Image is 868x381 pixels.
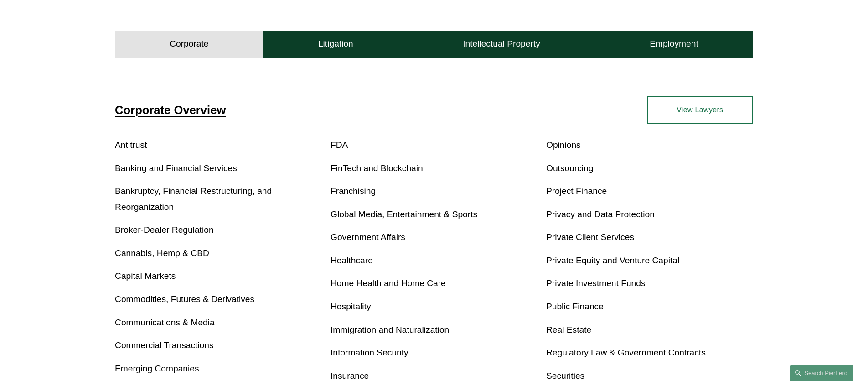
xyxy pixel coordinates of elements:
[115,318,215,327] a: Communications & Media
[647,96,753,124] a: View Lawyers
[331,163,423,173] a: FinTech and Blockchain
[115,364,199,373] a: Emerging Companies
[546,325,591,334] a: Real Estate
[331,186,376,196] a: Franchising
[115,248,209,258] a: Cannabis, Hemp & CBD
[331,325,449,334] a: Immigration and Naturalization
[115,271,176,281] a: Capital Markets
[331,302,371,311] a: Hospitality
[546,256,679,265] a: Private Equity and Venture Capital
[115,140,147,150] a: Antitrust
[318,38,353,49] h4: Litigation
[546,209,655,219] a: Privacy and Data Protection
[650,38,698,49] h4: Employment
[115,225,214,235] a: Broker-Dealer Regulation
[115,340,213,350] a: Commercial Transactions
[790,365,853,381] a: Search this site
[331,371,369,381] a: Insurance
[115,294,254,304] a: Commodities, Futures & Derivatives
[463,38,540,49] h4: Intellectual Property
[546,232,634,242] a: Private Client Services
[331,209,477,219] a: Global Media, Entertainment & Sports
[546,186,607,196] a: Project Finance
[331,278,446,288] a: Home Health and Home Care
[546,278,646,288] a: Private Investment Funds
[115,104,226,116] a: Corporate Overview
[546,371,584,381] a: Securities
[546,140,581,150] a: Opinions
[331,348,408,357] a: Information Security
[546,348,706,357] a: Regulatory Law & Government Contracts
[170,38,208,49] h4: Corporate
[546,302,604,311] a: Public Finance
[331,256,373,265] a: Healthcare
[115,163,237,173] a: Banking and Financial Services
[546,163,593,173] a: Outsourcing
[331,232,405,242] a: Government Affairs
[115,186,272,212] a: Bankruptcy, Financial Restructuring, and Reorganization
[331,140,348,150] a: FDA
